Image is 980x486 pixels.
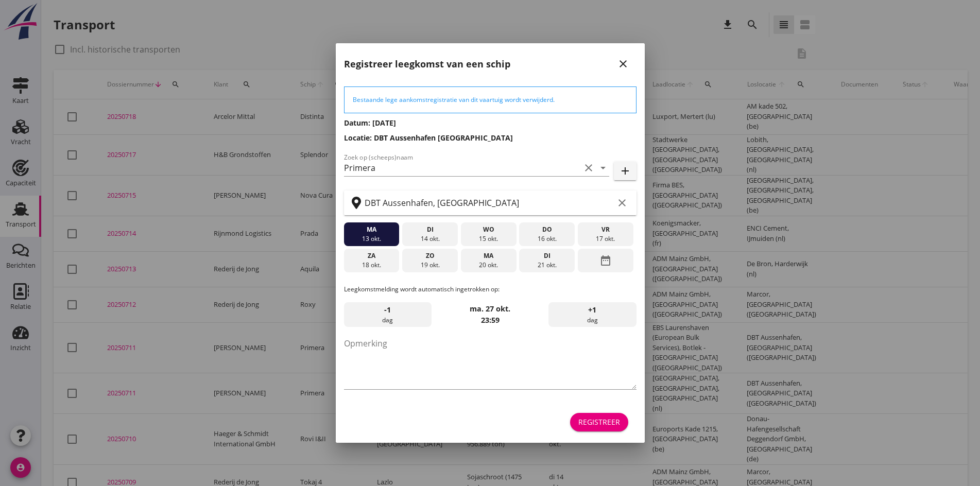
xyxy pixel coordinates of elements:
span: -1 [384,304,391,316]
div: 20 okt. [463,261,513,270]
h3: Datum: [DATE] [344,117,637,128]
p: Leegkomstmelding wordt automatisch ingetrokken op: [344,285,637,294]
div: Bestaande lege aankomstregistratie van dit vaartuig wordt verwijderd. [353,95,628,105]
strong: 23:59 [481,315,500,325]
div: do [522,225,572,234]
div: wo [463,225,513,234]
div: ma [463,251,513,261]
h3: Locatie: DBT Aussenhafen [GEOGRAPHIC_DATA] [344,132,637,143]
div: dag [344,302,432,327]
h2: Registreer leegkomst van een schip [344,57,510,71]
i: add [619,165,631,177]
div: 18 okt. [346,261,397,270]
div: di [522,251,572,261]
div: 15 okt. [463,234,513,244]
button: Registreer [570,413,628,431]
div: zo [405,251,455,261]
div: 17 okt. [580,234,631,244]
i: clear [616,197,628,209]
i: arrow_drop_down [597,162,609,174]
i: close [617,58,629,70]
textarea: Opmerking [344,335,637,389]
div: Registreer [578,416,620,427]
div: vr [580,225,631,234]
i: date_range [599,251,612,270]
div: 16 okt. [522,234,572,244]
div: ma [346,225,397,234]
input: Zoek op terminal of plaats [365,195,614,211]
span: +1 [588,304,596,316]
div: 13 okt. [346,234,397,244]
div: di [405,225,455,234]
div: za [346,251,397,261]
div: 14 okt. [405,234,455,244]
div: 21 okt. [522,261,572,270]
strong: ma. 27 okt. [470,304,510,314]
div: 19 okt. [405,261,455,270]
div: dag [548,302,636,327]
input: Zoek op (scheeps)naam [344,160,580,176]
i: clear [582,162,595,174]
